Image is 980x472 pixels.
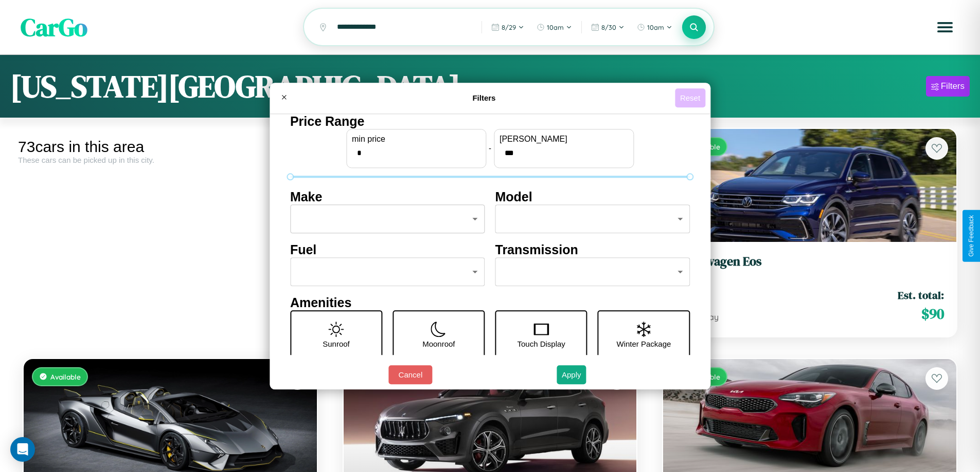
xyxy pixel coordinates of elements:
[557,365,586,384] button: Apply
[290,295,690,310] h4: Amenities
[323,337,350,351] p: Sunroof
[931,13,959,42] button: Open menu
[352,135,480,144] label: min price
[495,242,690,257] h4: Transmission
[388,365,432,384] button: Cancel
[422,337,455,351] p: Moonroof
[921,304,944,324] span: $ 90
[632,19,678,35] button: 10am
[486,19,529,35] button: 8/29
[10,65,460,107] h1: [US_STATE][GEOGRAPHIC_DATA]
[675,254,944,269] h3: Volkswagen Eos
[10,437,35,462] div: Open Intercom Messenger
[926,76,970,97] button: Filters
[675,88,705,107] button: Reset
[500,135,628,144] label: [PERSON_NAME]
[290,190,485,204] h4: Make
[586,19,630,35] button: 8/30
[21,10,87,44] span: CarGo
[617,337,671,351] p: Winter Package
[531,19,577,35] button: 10am
[941,81,965,91] div: Filters
[293,93,675,102] h4: Filters
[502,23,516,31] span: 8 / 29
[968,215,975,257] div: Give Feedback
[675,254,944,279] a: Volkswagen Eos2014
[517,337,565,351] p: Touch Display
[290,242,485,257] h4: Fuel
[495,190,690,204] h4: Model
[50,372,81,381] span: Available
[547,23,564,31] span: 10am
[18,156,323,164] div: These cars can be picked up in this city.
[647,23,664,31] span: 10am
[290,114,690,129] h4: Price Range
[898,288,944,303] span: Est. total:
[18,138,323,156] div: 73 cars in this area
[601,23,616,31] span: 8 / 30
[489,141,491,155] p: -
